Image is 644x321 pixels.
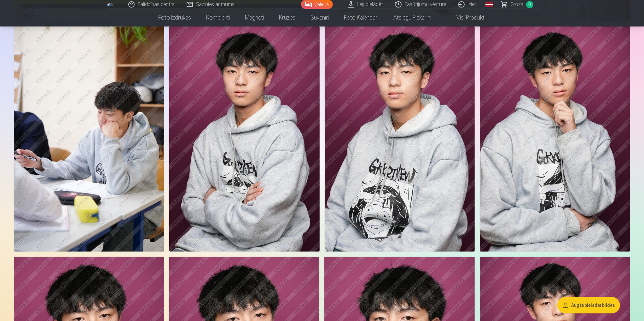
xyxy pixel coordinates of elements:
a: Visi produkti [439,9,493,26]
a: Atslēgu piekariņi [386,9,439,26]
button: Augšupielādēt bildes [557,297,620,313]
span: Grozs [511,1,524,8]
a: Magnēti [238,9,272,26]
a: Suvenīri [303,9,337,26]
img: /fa1 [107,3,114,6]
span: 0 [526,1,533,8]
a: Foto izdrukas [151,9,199,26]
a: Foto kalendāri [337,9,386,26]
a: Krūzes [272,9,303,26]
a: Komplekti [199,9,238,26]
